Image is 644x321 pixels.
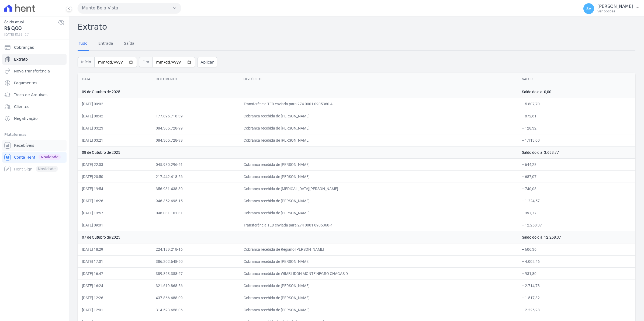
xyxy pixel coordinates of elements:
td: 386.202.648-50 [151,255,239,267]
td: 946.352.695-15 [151,195,239,207]
span: Cobranças [14,45,34,50]
td: − 5.807,70 [518,98,635,110]
td: 177.896.718-39 [151,110,239,122]
nav: Sidebar [4,42,64,175]
td: Saldo do dia: 3.693,77 [518,146,635,158]
td: [DATE] 19:54 [78,183,151,195]
td: Cobrança recebida de [PERSON_NAME] [239,110,518,122]
td: + 4.002,46 [518,255,635,267]
a: Conta Hent Novidade [2,152,67,163]
td: Cobrança recebida de [PERSON_NAME] [239,207,518,219]
h2: Extrato [78,21,635,33]
td: 356.931.438-30 [151,183,239,195]
td: + 2.714,78 [518,280,635,292]
a: Saída [123,37,136,51]
td: [DATE] 08:42 [78,110,151,122]
a: Negativação [2,113,67,124]
td: + 606,36 [518,243,635,255]
button: Aplicar [197,57,217,67]
td: [DATE] 09:02 [78,98,151,110]
a: Cobranças [2,42,67,53]
td: [DATE] 03:23 [78,122,151,134]
td: Cobrança recebida de [PERSON_NAME] [239,122,518,134]
td: Transferência TED enviada para 274 0001 0905360-4 [239,219,518,231]
td: + 687,07 [518,170,635,183]
span: Recebíveis [14,143,34,148]
p: [PERSON_NAME] [597,4,633,9]
span: [DATE] 10:33 [4,32,58,37]
td: [DATE] 16:47 [78,267,151,280]
a: Entrada [97,37,114,51]
td: Cobrança recebida de [PERSON_NAME] [239,304,518,316]
td: Cobrança recebida de [PERSON_NAME] [239,170,518,183]
td: Cobrança recebida de WIMBLIDON MONTE NEGRO CHAGAS D [239,267,518,280]
td: 084.305.728-99 [151,122,239,134]
div: Plataformas [4,131,64,138]
th: Histórico [239,73,518,86]
td: [DATE] 18:29 [78,243,151,255]
td: Cobrança recebida de [PERSON_NAME] [239,280,518,292]
span: Novidade [39,154,61,160]
td: Cobrança recebida de [MEDICAL_DATA][PERSON_NAME] [239,183,518,195]
td: 07 de Outubro de 2025 [78,231,518,243]
td: + 1.224,57 [518,195,635,207]
td: Transferência TED enviada para 274 0001 0905360-4 [239,98,518,110]
td: [DATE] 20:50 [78,170,151,183]
td: + 397,77 [518,207,635,219]
td: + 740,08 [518,183,635,195]
td: [DATE] 17:01 [78,255,151,267]
td: 045.930.296-51 [151,158,239,170]
td: 09 de Outubro de 2025 [78,86,518,98]
a: Nova transferência [2,66,67,76]
td: + 644,28 [518,158,635,170]
span: Pagamentos [14,80,37,86]
a: Extrato [2,54,67,65]
a: Recebíveis [2,140,67,151]
a: Troca de Arquivos [2,89,67,100]
a: Pagamentos [2,78,67,88]
td: [DATE] 16:24 [78,280,151,292]
td: 084.305.728-99 [151,134,239,146]
td: 437.866.688-09 [151,292,239,304]
button: SV [PERSON_NAME] Ver opções [579,1,644,16]
td: Cobrança recebida de [PERSON_NAME] [239,292,518,304]
span: Fim [139,57,153,67]
span: Início [78,57,94,67]
span: Troca de Arquivos [14,92,47,97]
a: Tudo [78,37,89,51]
td: Cobrança recebida de Regiano [PERSON_NAME] [239,243,518,255]
td: − 12.258,37 [518,219,635,231]
td: 314.523.658-06 [151,304,239,316]
td: 048.031.101-31 [151,207,239,219]
th: Documento [151,73,239,86]
td: + 128,32 [518,122,635,134]
td: 217.442.418-56 [151,170,239,183]
span: SV [586,7,591,11]
td: Cobrança recebida de [PERSON_NAME] [239,134,518,146]
button: Munte Bela Vista [78,3,181,13]
th: Valor [518,73,635,86]
span: Saldo atual [4,19,58,25]
td: Cobrança recebida de [PERSON_NAME] [239,255,518,267]
span: Conta Hent [14,155,35,160]
span: Nova transferência [14,68,50,74]
td: + 1.113,00 [518,134,635,146]
th: Data [78,73,151,86]
td: [DATE] 22:03 [78,158,151,170]
td: [DATE] 09:01 [78,219,151,231]
td: Cobrança recebida de [PERSON_NAME] [239,195,518,207]
td: 224.189.218-16 [151,243,239,255]
td: Saldo do dia: 12.258,37 [518,231,635,243]
td: Cobrança recebida de [PERSON_NAME] [239,158,518,170]
td: 321.619.868-56 [151,280,239,292]
span: Extrato [14,57,28,62]
td: 08 de Outubro de 2025 [78,146,518,158]
p: Ver opções [597,9,633,13]
td: + 931,80 [518,267,635,280]
span: R$ 0,00 [4,25,58,32]
td: Saldo do dia: 0,00 [518,86,635,98]
td: [DATE] 13:57 [78,207,151,219]
td: + 872,61 [518,110,635,122]
a: Clientes [2,101,67,112]
td: [DATE] 12:26 [78,292,151,304]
